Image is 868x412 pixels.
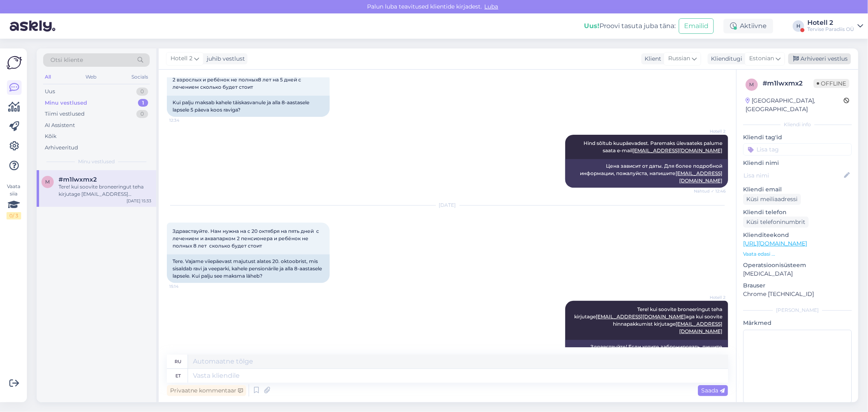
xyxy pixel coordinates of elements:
[171,54,192,63] span: Hotell 2
[167,202,728,209] div: [DATE]
[167,254,330,283] div: Tere. Vajame viiepäevast majutust alates 20. oktoobrist, mis sisaldab ravi ja veeparki, kahele pe...
[7,212,21,219] div: 0 / 3
[175,369,181,383] div: et
[482,3,501,10] span: Luba
[130,72,150,82] div: Socials
[750,81,754,88] span: m
[565,159,728,188] div: Цена зависит от даты. Для более подробной информации, пожалуйста, напишите
[743,194,801,205] div: Küsi meiliaadressi
[136,88,148,96] div: 0
[695,128,726,134] span: Hotell 2
[743,143,852,156] input: Lisa tag
[788,53,851,64] div: Arhiveeri vestlus
[46,179,50,185] span: m
[45,99,87,107] div: Minu vestlused
[807,26,854,33] div: Tervise Paradiis OÜ
[203,55,245,63] div: juhib vestlust
[641,55,661,63] div: Klient
[596,313,686,320] a: [EMAIL_ADDRESS][DOMAIN_NAME]
[743,307,852,314] div: [PERSON_NAME]
[743,290,852,298] p: Chrome [TECHNICAL_ID]
[175,355,181,368] div: ru
[136,110,148,118] div: 0
[746,96,844,114] div: [GEOGRAPHIC_DATA], [GEOGRAPHIC_DATA]
[743,121,852,128] div: Kliendi info
[50,56,83,64] span: Otsi kliente
[743,270,852,278] p: [MEDICAL_DATA]
[167,385,246,396] div: Privaatne kommentaar
[169,117,200,123] span: 12:34
[743,185,852,194] p: Kliendi email
[78,158,115,165] span: Minu vestlused
[138,99,148,107] div: 1
[676,321,722,334] a: [EMAIL_ADDRESS][DOMAIN_NAME]
[701,387,725,394] span: Saada
[584,140,724,153] span: Hind sõltub kuupäevadest. Paremaks ülevaateks palume saata e-mail
[59,176,97,183] span: #m1lwxmx2
[632,147,722,153] a: [EMAIL_ADDRESS][DOMAIN_NAME]
[807,20,863,33] a: Hotell 2Tervise Paradiis OÜ
[45,88,55,96] div: Uus
[584,22,599,30] b: Uus!
[668,54,690,63] span: Russian
[724,19,773,33] div: Aktiivne
[45,110,85,118] div: Tiimi vestlused
[743,208,852,217] p: Kliendi telefon
[793,20,804,32] div: H
[565,340,728,376] div: Здравствуйте! Если хотите забронировать, пишите на , а если хотите получить предложение, пишите
[679,18,714,34] button: Emailid
[813,79,849,88] span: Offline
[743,240,807,247] a: [URL][DOMAIN_NAME]
[743,217,809,228] div: Küsi telefoninumbrit
[7,183,21,219] div: Vaata siia
[45,121,75,129] div: AI Assistent
[743,250,852,258] p: Vaata edasi ...
[584,21,676,31] div: Proovi tasuta juba täna:
[749,54,774,63] span: Estonian
[743,261,852,270] p: Operatsioonisüsteem
[45,132,57,140] div: Kõik
[45,144,78,152] div: Arhiveeritud
[169,283,200,289] span: 15:14
[695,294,726,300] span: Hotell 2
[708,55,742,63] div: Klienditugi
[7,55,22,70] img: Askly Logo
[694,188,726,194] span: Nähtud ✓ 12:46
[84,72,98,82] div: Web
[743,281,852,290] p: Brauser
[676,170,722,184] a: [EMAIL_ADDRESS][DOMAIN_NAME]
[743,231,852,239] p: Klienditeekond
[743,133,852,142] p: Kliendi tag'id
[763,79,813,88] div: # m1lwxmx2
[743,319,852,327] p: Märkmed
[743,159,852,167] p: Kliendi nimi
[173,228,320,249] span: Здравствуйте. Нам нужна на с 20 октября на пять дней с лечением и аквапарком 2 пенсионера и ребён...
[743,171,842,180] input: Lisa nimi
[807,20,854,26] div: Hotell 2
[127,198,151,204] div: [DATE] 15:33
[167,96,330,117] div: Kui palju maksab kahele täiskasvanule ja alla 8-aastasele lapsele 5 päeva koos raviga?
[59,183,151,198] div: Tere! kui soovite broneeringut teha kirjutage [EMAIL_ADDRESS][DOMAIN_NAME] aga kui soovite hinnap...
[43,72,52,82] div: All
[574,306,724,334] span: Tere! kui soovite broneeringut teha kirjutage aga kui soovite hinnapakkumist kirjutage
